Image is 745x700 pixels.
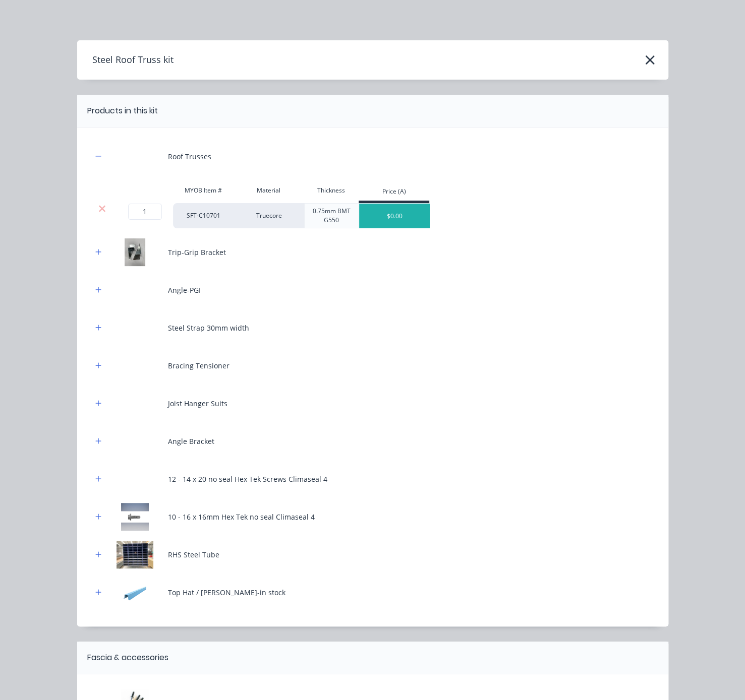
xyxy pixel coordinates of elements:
img: RHS Steel Tube [110,541,160,568]
div: Bracing Tensioner [168,360,230,371]
div: RHS Steel Tube [168,549,219,560]
img: Trip-Grip Bracket [110,238,160,266]
div: Roof Trusses [168,151,211,162]
h4: Steel Roof Truss kit [77,50,174,70]
img: 10 - 16 x 16mm Hex Tek no seal Climaseal 4 [110,503,160,531]
div: Joist Hanger Suits [168,398,227,409]
div: Price (A) [359,183,429,203]
div: Angle-PGI [168,285,201,295]
div: Top Hat / [PERSON_NAME]-in stock [168,587,285,598]
div: $0.00 [359,204,430,229]
div: Material [234,180,304,201]
div: Steel Strap 30mm width [168,323,249,333]
div: Truecore [234,203,304,228]
div: Trip-Grip Bracket [168,247,226,258]
div: 0.75mm BMT G550 [304,203,359,228]
div: 12 - 14 x 20 no seal Hex Tek Screws Climaseal 4 [168,474,327,484]
input: ? [128,204,162,220]
div: Fascia & accessories [87,652,168,664]
img: Top Hat / Batten-in stock [110,579,160,606]
div: Products in this kit [87,105,158,117]
div: 10 - 16 x 16mm Hex Tek no seal Climaseal 4 [168,512,315,522]
div: Angle Bracket [168,436,214,447]
div: SFT-C10701 [173,203,234,228]
div: MYOB Item # [173,180,234,201]
div: Thickness [304,180,359,201]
